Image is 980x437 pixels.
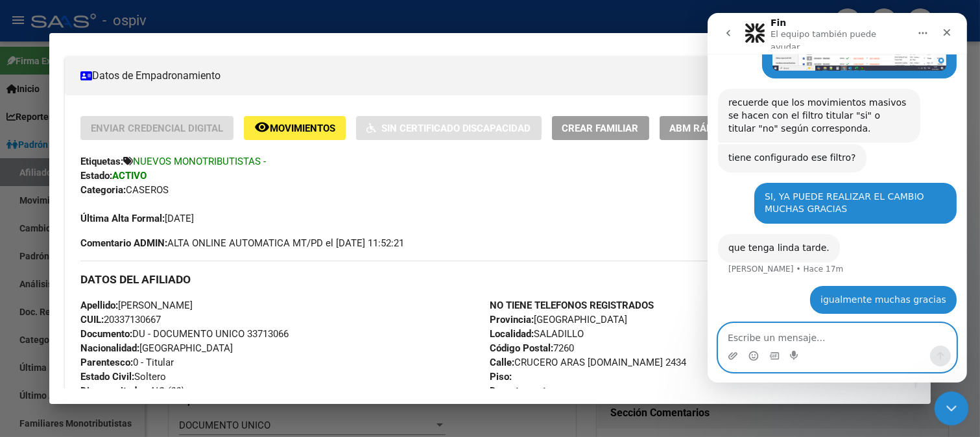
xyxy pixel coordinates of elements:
[490,357,686,368] span: CRUCERO ARAS [DOMAIN_NAME] 2434
[490,314,627,325] span: [GEOGRAPHIC_DATA]
[80,328,289,340] span: DU - DOCUMENTO UNICO 33713066
[80,68,885,84] mat-panel-title: Datos de Empadronamiento
[670,123,729,134] span: ABM Rápido
[80,184,126,196] strong: Categoria:
[244,116,346,140] button: Movimientos
[65,56,916,95] mat-expansion-panel-header: Datos de Empadronamiento
[80,300,193,311] span: [PERSON_NAME]
[80,342,139,354] strong: Nacionalidad:
[490,342,574,354] span: 7260
[80,357,174,368] span: 0 - Titular
[80,183,900,197] div: CASEROS
[562,123,639,134] span: Crear Familiar
[80,371,166,383] span: Soltero
[552,116,649,140] button: Crear Familiar
[80,213,165,224] strong: Última Alta Formal:
[133,156,266,167] span: NUEVOS MONOTRIBUTISTAS -
[490,300,654,311] strong: NO TIENE TELEFONOS REGISTRADOS
[80,357,133,368] strong: Parentesco:
[708,13,967,383] iframe: Intercom live chat
[490,328,584,340] span: SALADILLO
[490,342,553,354] strong: Código Postal:
[112,170,147,182] strong: ACTIVO
[150,385,183,397] i: NO (00)
[80,300,118,311] strong: Apellido:
[80,213,194,224] span: [DATE]
[356,116,542,140] button: Sin Certificado Discapacidad
[80,116,233,140] button: Enviar Credencial Digital
[254,119,270,135] mat-icon: remove_red_eye
[80,328,132,340] strong: Documento:
[80,236,404,250] span: ALTA ONLINE AUTOMATICA MT/PD el [DATE] 11:52:21
[490,328,534,340] strong: Localidad:
[80,237,167,249] strong: Comentario ADMIN:
[80,385,145,397] strong: Discapacitado:
[91,123,223,134] span: Enviar Credencial Digital
[80,170,112,182] strong: Estado:
[80,314,161,325] span: 20337130667
[490,385,554,397] strong: Departamento:
[935,392,969,426] iframe: Intercom live chat
[80,342,233,354] span: [GEOGRAPHIC_DATA]
[80,272,900,287] h3: DATOS DEL AFILIADO
[490,371,512,383] strong: Piso:
[660,116,739,140] button: ABM Rápido
[80,156,123,167] strong: Etiquetas:
[80,371,134,383] strong: Estado Civil:
[381,123,531,134] span: Sin Certificado Discapacidad
[270,123,335,134] span: Movimientos
[490,314,534,325] strong: Provincia:
[80,314,104,325] strong: CUIL:
[490,357,514,368] strong: Calle:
